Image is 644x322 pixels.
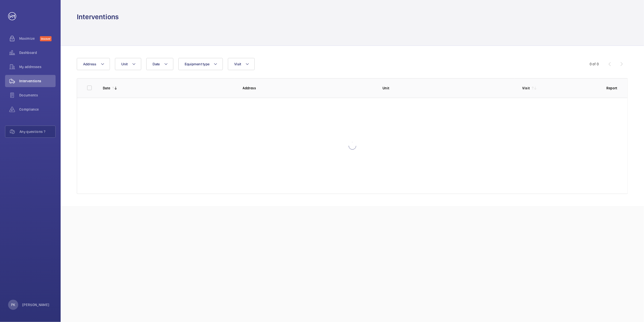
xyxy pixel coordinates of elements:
[11,302,15,307] p: PK
[83,62,97,66] span: Address
[234,62,241,66] span: Visit
[40,36,52,41] span: Discover
[77,12,119,22] h1: Interventions
[522,86,530,91] p: Visit
[383,86,514,91] p: Unit
[19,36,40,41] span: Maximize
[153,62,160,66] span: Date
[115,58,141,70] button: Unit
[19,129,55,134] span: Any questions ?
[19,64,56,69] span: My addresses
[103,86,110,91] p: Date
[146,58,173,70] button: Date
[178,58,223,70] button: Equipment type
[19,93,56,98] span: Documents
[243,86,375,91] p: Address
[19,107,56,112] span: Compliance
[185,62,210,66] span: Equipment type
[121,62,128,66] span: Unit
[228,58,254,70] button: Visit
[77,58,110,70] button: Address
[590,62,599,67] div: 0 of 0
[19,50,56,55] span: Dashboard
[606,86,617,91] p: Report
[22,302,50,307] p: [PERSON_NAME]
[19,78,56,84] span: Interventions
